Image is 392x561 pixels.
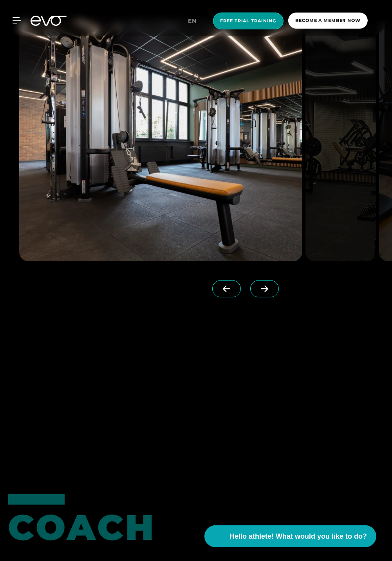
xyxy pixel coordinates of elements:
font: COACH [8,506,156,549]
img: evofitness [305,20,376,261]
img: evofitness [19,20,302,261]
font: Become a member now [295,18,361,23]
font: en [188,17,197,24]
a: Become a member now [286,13,370,29]
font: Free trial training [220,18,276,24]
button: Hello athlete! What would you like to do? [204,525,376,547]
a: en [188,16,206,25]
a: Free trial training [211,13,286,29]
font: Hello athlete! What would you like to do? [229,532,367,540]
